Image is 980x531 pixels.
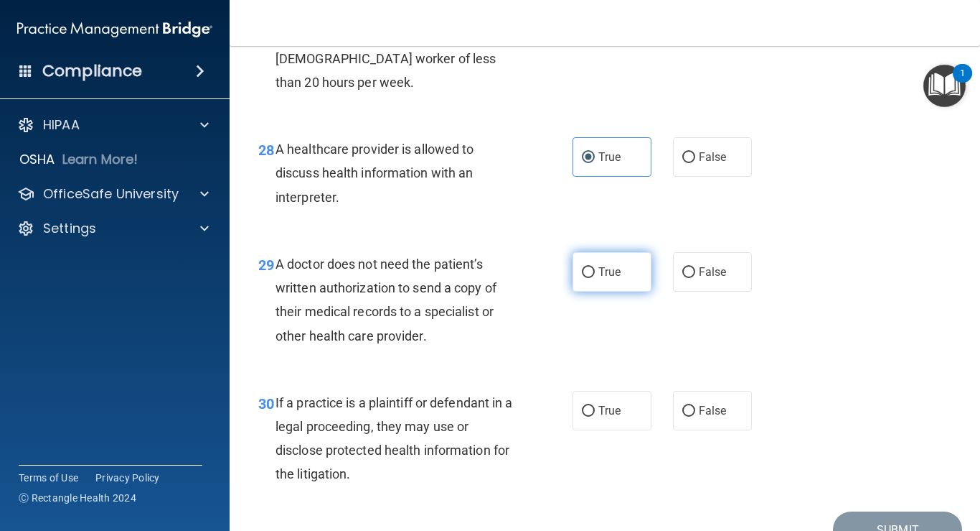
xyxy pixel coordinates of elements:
[17,220,209,237] a: Settings
[923,65,966,107] button: Open Resource Center, 1 new notification
[582,152,595,163] input: True
[699,265,727,279] span: False
[582,267,595,278] input: True
[258,257,274,274] span: 29
[582,406,595,417] input: True
[42,61,142,81] h4: Compliance
[62,151,138,168] p: Learn More!
[598,404,621,417] span: True
[682,267,695,278] input: False
[19,471,78,485] a: Terms of Use
[258,395,274,412] span: 30
[682,152,695,163] input: False
[17,116,209,134] a: HIPAA
[699,404,727,417] span: False
[43,185,179,203] p: OfficeSafe University
[275,395,513,482] span: If a practice is a plaintiff or defendant in a legal proceeding, they may use or disclose protect...
[19,151,55,168] p: OSHA
[598,150,621,164] span: True
[275,257,496,343] span: A doctor does not need the patient’s written authorization to send a copy of their medical record...
[960,73,965,92] div: 1
[275,142,474,204] span: A healthcare provider is allowed to discuss health information with an interpreter.
[43,116,80,134] p: HIPAA
[699,150,727,164] span: False
[19,491,136,505] span: Ⓒ Rectangle Health 2024
[95,471,160,485] a: Privacy Policy
[598,265,621,279] span: True
[43,220,96,237] p: Settings
[258,142,274,159] span: 28
[908,433,963,487] iframe: Drift Widget Chat Controller
[17,185,209,203] a: OfficeSafe University
[17,15,212,44] img: PMB logo
[682,406,695,417] input: False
